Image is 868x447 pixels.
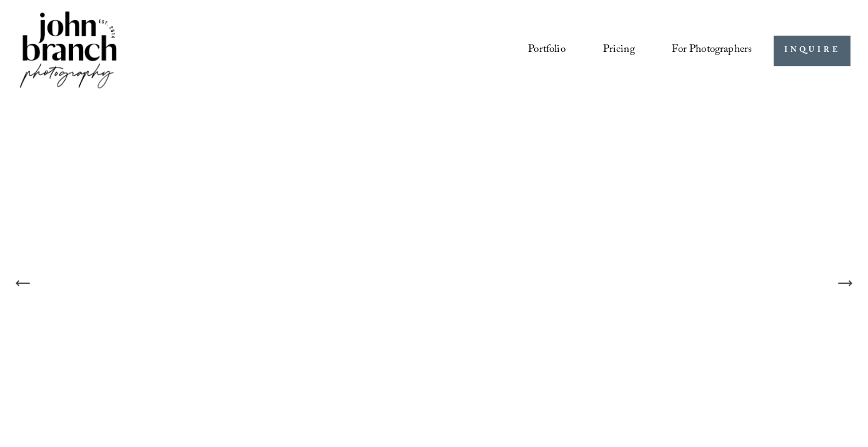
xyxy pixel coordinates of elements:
[17,9,119,93] img: John Branch IV Photography
[774,36,851,66] a: INQUIRE
[9,269,37,297] button: Previous Slide
[528,39,566,63] a: Portfolio
[672,40,752,61] span: For Photographers
[603,39,635,63] a: Pricing
[831,269,859,297] button: Next Slide
[672,39,752,63] a: folder dropdown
